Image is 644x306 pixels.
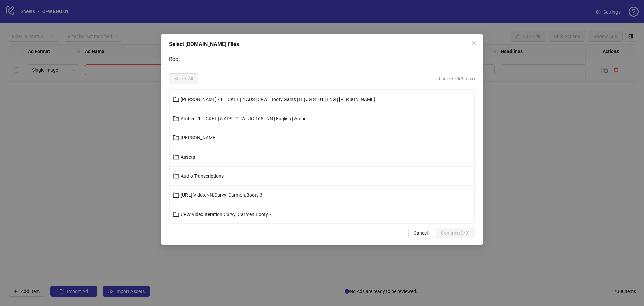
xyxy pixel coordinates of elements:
[173,96,179,103] span: folder
[181,212,272,217] span: CFW.Video.Iteration.Curvy_Carmen.Booty.7
[170,113,474,124] button: Amber - 1 TICKET | 5 ADS | CFW | JG 165 | NN | English | Amber
[170,151,474,162] button: Assets
[181,192,262,198] span: [URL] Video.NN.Curvy_Carmen.Booty.3
[439,75,475,82] span: 0 selected (3 max)
[170,209,474,220] button: CFW.Video.Iteration.Curvy_Carmen.Booty.7
[181,135,217,140] span: [PERSON_NAME]
[408,228,433,238] button: Cancel
[169,56,180,62] span: Root
[173,211,179,218] span: folder
[173,154,179,160] span: folder
[173,134,179,141] span: folder
[169,73,198,84] button: Select All
[436,228,475,238] button: Confirm (0/3)
[181,116,308,121] span: Amber - 1 TICKET | 5 ADS | CFW | JG 165 | NN | English | Amber
[181,154,195,160] span: Assets
[471,40,476,46] span: close
[173,173,179,179] span: folder
[173,115,179,122] span: folder
[181,97,375,102] span: [PERSON_NAME] - 1 TICKET | 4 ADS | CFW | Booty Gains | IT | JG S101 | ENG | [PERSON_NAME]
[169,40,475,48] div: Select [DOMAIN_NAME] Files
[170,190,474,201] button: [URL] Video.NN.Curvy_Carmen.Booty.3
[468,38,479,48] button: Close
[181,173,224,179] span: Audio Transcriptions
[414,230,428,236] span: Cancel
[170,132,474,143] button: [PERSON_NAME]
[173,192,179,199] span: folder
[170,171,474,181] button: Audio Transcriptions
[170,94,474,105] button: [PERSON_NAME] - 1 TICKET | 4 ADS | CFW | Booty Gains | IT | JG S101 | ENG | [PERSON_NAME]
